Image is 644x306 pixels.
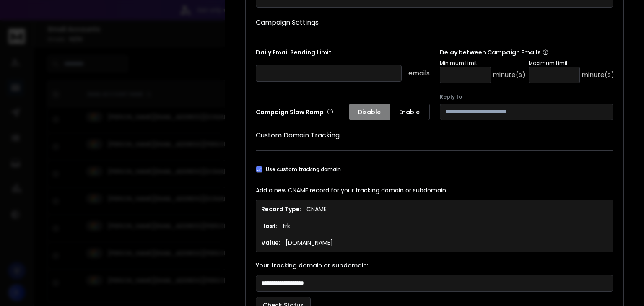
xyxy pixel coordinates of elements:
[529,60,614,67] p: Maximum Limit
[349,104,390,120] button: Disable
[440,93,614,100] label: Reply to
[286,239,333,247] p: [DOMAIN_NAME]
[440,60,525,67] p: Minimum Limit
[256,262,613,268] label: Your tracking domain or subdomain:
[440,48,614,57] p: Delay between Campaign Emails
[493,70,525,80] p: minute(s)
[256,18,613,28] h1: Campaign Settings
[256,108,333,116] p: Campaign Slow Ramp
[408,68,430,78] p: emails
[261,239,280,247] h1: Value:
[266,166,341,173] label: Use custom tracking domain
[390,104,430,120] button: Enable
[256,130,613,140] h1: Custom Domain Tracking
[306,205,327,213] p: CNAME
[261,222,278,230] h1: Host:
[582,70,614,80] p: minute(s)
[256,48,430,60] p: Daily Email Sending Limit
[261,205,301,213] h1: Record Type:
[256,186,613,194] p: Add a new CNAME record for your tracking domain or subdomain.
[283,222,290,230] p: trk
